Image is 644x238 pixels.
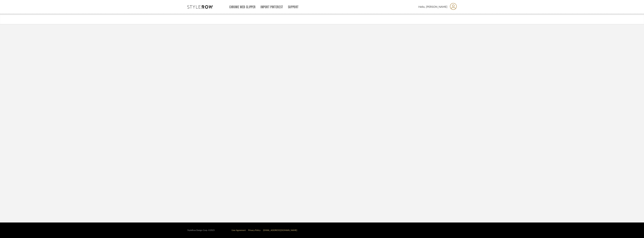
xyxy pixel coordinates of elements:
a: Import Pinterest [260,6,283,9]
div: StyleRow Design Corp. ©2025 [187,229,215,232]
a: [EMAIL_ADDRESS][DOMAIN_NAME] [263,229,297,231]
a: Chrome Web Clipper [229,6,256,9]
a: Support [288,6,299,9]
a: Privacy Policy [248,229,260,231]
a: User Agreement [232,229,246,231]
span: Hello, [PERSON_NAME] [418,5,447,9]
